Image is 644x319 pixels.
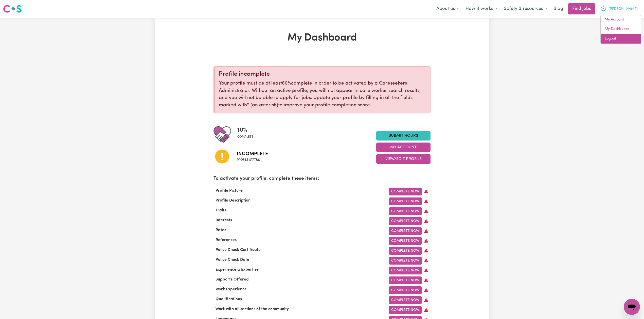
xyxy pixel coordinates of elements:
[550,3,566,14] a: Blog
[237,126,253,135] span: 10 %
[389,276,422,284] a: Complete Now
[389,207,422,215] a: Complete Now
[389,296,422,304] a: Complete Now
[237,150,268,158] span: Incomplete
[213,32,431,44] h1: My Dashboard
[213,238,239,242] span: References
[213,268,261,272] span: Experience & Expertise
[601,15,641,25] a: My Account
[213,307,291,311] span: Work with all sections of the community
[601,24,641,34] a: My Dashboard
[213,198,253,203] span: Profile Description
[247,103,278,108] span: an asterisk
[213,258,251,262] span: Police Check Date
[376,143,431,152] button: My Account
[609,6,638,12] span: [PERSON_NAME]
[601,34,641,44] a: Logout
[597,4,641,14] button: My Account
[376,154,431,164] button: View/Edit Profile
[213,248,263,252] span: Police Check Certificate
[213,175,431,183] p: To activate your profile, complete these items:
[624,299,640,315] iframe: Button to launch messaging window
[213,218,234,222] span: Interests
[213,277,251,282] span: Supports Offered
[213,297,244,301] span: Qualifications
[389,267,422,274] a: Complete Now
[237,135,253,139] span: complete
[462,4,500,14] button: How it works
[213,189,245,193] span: Profile Picture
[237,158,268,162] span: Profile status
[213,228,228,232] span: Rates
[376,131,431,141] a: Submit Hours
[389,237,422,245] a: Complete Now
[237,126,257,143] div: Profile completeness: 10%
[389,306,422,314] a: Complete Now
[219,80,426,109] p: Your profile must be at least complete in order to be activated by a Careseekers Administrator. W...
[500,4,550,14] button: Safety & resources
[389,286,422,294] a: Complete Now
[213,208,228,212] span: Traits
[219,71,426,78] div: Profile incomplete
[389,197,422,205] a: Complete Now
[433,4,462,14] button: About us
[389,257,422,265] a: Complete Now
[600,15,641,44] div: My Account
[213,287,249,291] span: Work Experience
[3,4,22,13] img: Careseekers logo
[389,247,422,255] a: Complete Now
[389,217,422,225] a: Complete Now
[389,227,422,235] a: Complete Now
[3,3,22,15] a: Careseekers logo
[389,188,422,195] a: Complete Now
[568,3,595,14] a: Find jobs
[282,81,291,86] u: 60%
